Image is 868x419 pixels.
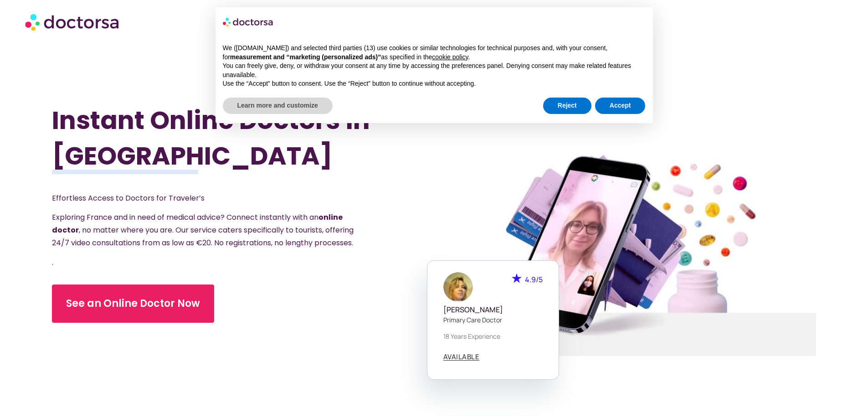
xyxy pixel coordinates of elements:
[443,331,543,341] p: 18 years experience
[595,98,646,114] button: Accept
[443,315,543,325] p: Primary care doctor
[223,98,333,114] button: Learn more and customize
[52,193,205,203] span: Effortless Access to Doctors for Traveler’s
[543,98,591,114] button: Reject
[525,274,543,285] span: 4.9/5
[443,353,480,361] a: AVAILABLE
[230,53,381,61] strong: measurement and “marketing (personalized ads)”
[52,256,354,269] p: .
[223,44,646,62] p: We ([DOMAIN_NAME]) and selected third parties (13) use cookies or similar technologies for techni...
[432,53,468,61] a: cookie policy
[52,285,214,323] a: See an Online Doctor Now
[52,212,354,248] span: Exploring France and in need of medical advice? Connect instantly with an , no matter where you a...
[223,62,646,79] p: You can freely give, deny, or withdraw your consent at any time by accessing the preferences pane...
[223,79,646,88] p: Use the “Accept” button to consent. Use the “Reject” button to continue without accepting.
[52,103,376,174] h1: Instant Online Doctors in [GEOGRAPHIC_DATA]
[66,296,200,311] span: See an Online Doctor Now
[443,305,543,314] h5: [PERSON_NAME]
[223,15,274,29] img: logo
